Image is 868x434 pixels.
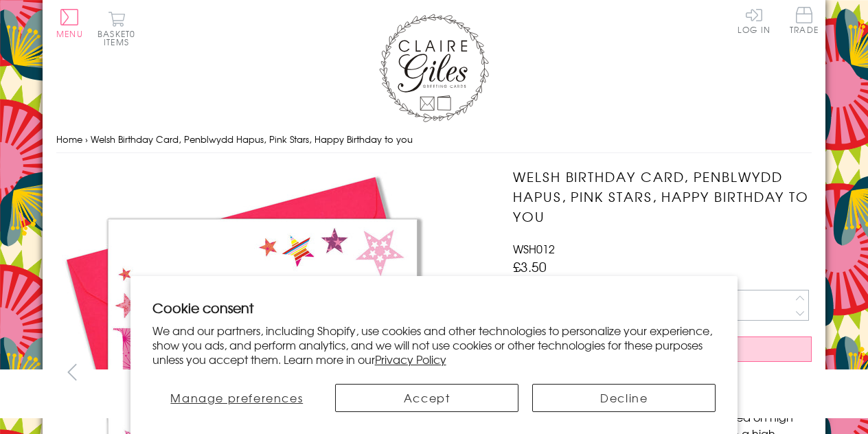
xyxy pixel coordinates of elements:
[375,351,446,367] a: Privacy Policy
[790,7,819,34] span: Trade
[56,126,812,154] nav: breadcrumbs
[532,384,716,412] button: Decline
[98,11,135,46] button: Basket0 items
[738,7,770,34] a: Log In
[513,257,547,276] span: £3.50
[513,240,555,257] span: WSH012
[335,384,518,412] button: Accept
[379,14,489,122] img: Claire Giles Greetings Cards
[170,389,303,406] span: Manage preferences
[513,167,812,226] h1: Welsh Birthday Card, Penblwydd Hapus, Pink Stars, Happy Birthday to you
[91,133,413,146] span: Welsh Birthday Card, Penblwydd Hapus, Pink Stars, Happy Birthday to you
[104,27,135,48] span: 0 items
[56,356,87,387] button: prev
[56,9,83,38] button: Menu
[152,323,716,366] p: We and our partners, including Shopify, use cookies and other technologies to personalize your ex...
[152,298,716,317] h2: Cookie consent
[56,133,82,146] a: Home
[56,27,83,40] span: Menu
[85,133,88,146] span: ›
[790,7,819,36] a: Trade
[152,384,321,412] button: Manage preferences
